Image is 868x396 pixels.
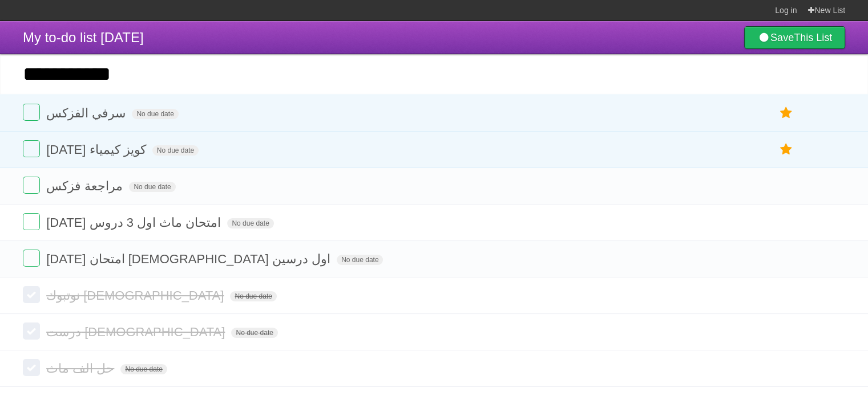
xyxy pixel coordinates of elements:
[23,30,144,45] span: My to-do list [DATE]
[23,104,40,121] label: Done
[46,215,224,230] span: [DATE] امتحان ماث اول 3 دروس
[46,106,128,120] span: سرفي الفزكس
[120,364,167,374] span: No due date
[23,286,40,303] label: Done
[152,145,199,156] span: No due date
[23,140,40,157] label: Done
[46,179,126,193] span: مراجعة فزكس
[776,104,797,123] label: Star task
[129,182,175,192] span: No due date
[132,109,178,119] span: No due date
[337,255,383,265] span: No due date
[23,177,40,194] label: Done
[46,325,228,339] span: درست [DEMOGRAPHIC_DATA]
[46,252,333,266] span: [DATE] امتحان [DEMOGRAPHIC_DATA] اول درسين
[230,291,276,301] span: No due date
[744,26,845,49] a: SaveThis List
[776,140,797,159] label: Star task
[23,250,40,267] label: Done
[794,32,832,43] b: This List
[231,328,277,338] span: No due date
[46,142,149,157] span: [DATE] كويز كيمياء
[23,213,40,230] label: Done
[46,361,117,375] span: حل الف ماث
[23,359,40,376] label: Done
[23,322,40,340] label: Done
[227,218,273,228] span: No due date
[46,288,227,303] span: نوتبوك [DEMOGRAPHIC_DATA]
